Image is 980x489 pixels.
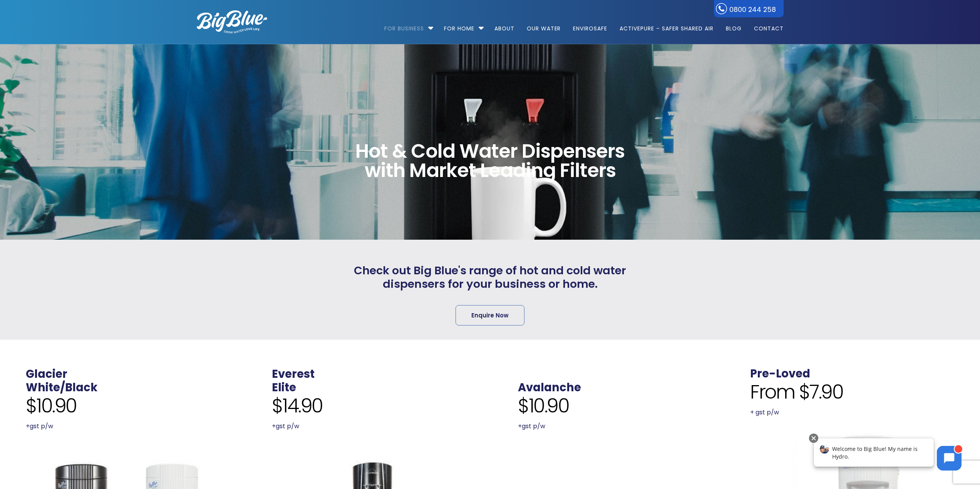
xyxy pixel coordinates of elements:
[518,380,581,395] a: Avalanche
[27,13,112,28] span: Welcome to Big Blue! My name is Hydro.
[272,380,296,395] a: Elite
[750,407,968,418] p: + gst p/w
[750,366,810,381] a: Pre-Loved
[806,432,969,478] iframe: Chatbot
[14,12,23,22] img: Avatar
[26,380,97,395] a: White/Black
[750,381,843,404] span: From $7.90
[518,366,521,382] span: .
[518,394,569,417] span: $10.90
[26,366,67,382] a: Glacier
[272,366,315,382] a: Everest
[26,394,77,417] span: $10.90
[456,305,524,325] a: Enquire Now
[197,10,267,33] img: logo
[347,264,633,291] h2: Check out Big Blue's range of hot and cold water dispensers for your business or home.
[272,421,462,432] p: +gst p/w
[350,142,630,180] span: Hot & Cold Water Dispensers with Market Leading Filters
[272,394,323,417] span: $14.90
[750,352,753,368] span: .
[518,421,708,432] p: +gst p/w
[26,421,216,432] p: +gst p/w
